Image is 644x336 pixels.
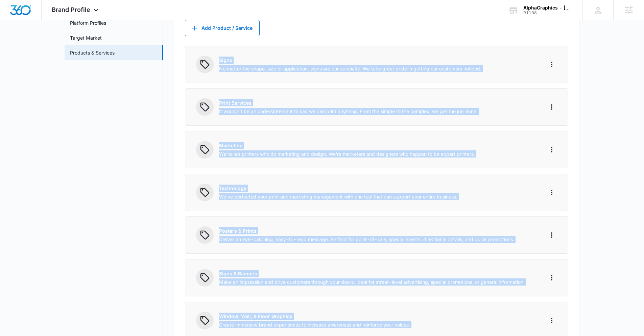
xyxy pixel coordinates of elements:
p: Signs [219,57,535,64]
button: More [546,144,557,155]
p: We’ve perfected your print and marketing management with one tool that can support your entire bu... [219,193,535,200]
p: Print Services [219,99,535,106]
a: Platform Profiles [70,19,106,26]
p: Deliver an eye-catching, easy-to-read message. Perfect for point-of-sale, special events, directi... [219,236,535,243]
a: Products & Services [70,49,115,56]
a: Target Market [70,34,102,41]
span: Brand Profile [52,6,90,13]
p: Make an impression and drive customers through your doors. Ideal for street-level advertising, sp... [219,278,535,286]
p: We're not printers who do marketing and design. We're marketers and designers who happen to be ex... [219,150,535,157]
p: Technology [219,185,535,192]
div: account name [523,5,573,10]
button: More [546,102,557,112]
p: It wouldn't be an understatement to say we can print anything. From the simple to the complex, we... [219,108,535,115]
button: More [546,187,557,198]
button: More [546,272,557,283]
button: More [546,315,557,326]
p: Posters & Prints [219,227,535,234]
button: More [546,230,557,240]
p: No matter the shape, size or application, signs are our specialty. We take great pride in getting... [219,65,535,72]
p: Signs & Banners [219,270,535,277]
p: Window, Wall, & Floor Graphics [219,313,535,320]
p: Create immersive brand experiences to increase awareness and reinforce your values. [219,321,535,328]
p: Marketing [219,142,535,149]
div: account id [523,10,573,15]
button: More [546,59,557,70]
button: Add Product / Service [185,20,260,36]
